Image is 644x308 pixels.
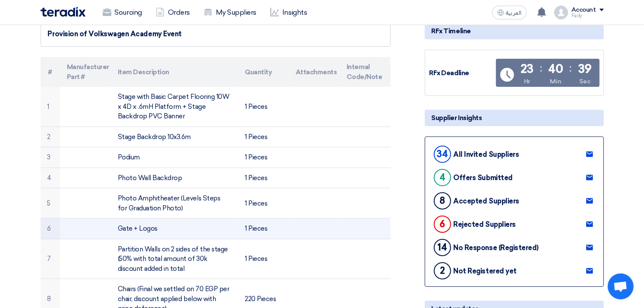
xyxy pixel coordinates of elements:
[41,188,60,219] td: 5
[48,29,383,39] div: Provision of Volkswagen Academy Event
[554,6,568,19] img: profile_test.png
[608,273,634,299] a: Open chat
[111,188,238,219] td: Photo Amphitheater (Levels Steps for Graduation Photo)
[238,57,289,87] th: Quantity
[41,147,60,168] td: 3
[434,192,451,210] div: 8
[238,87,289,127] td: 1 Pieces
[506,10,521,16] span: العربية
[149,3,197,22] a: Orders
[550,77,562,86] div: Min
[434,146,451,163] div: 34
[111,57,238,87] th: Item Description
[238,168,289,188] td: 1 Pieces
[425,23,604,39] div: RFx Timeline
[540,60,542,76] div: :
[41,168,60,188] td: 4
[238,219,289,239] td: 1 Pieces
[41,87,60,127] td: 1
[434,216,451,233] div: 6
[263,3,314,22] a: Insights
[571,13,604,18] div: Fady
[41,57,60,87] th: #
[238,239,289,279] td: 1 Pieces
[571,6,596,14] div: Account
[454,244,539,252] div: No Response (Registered)
[111,127,238,147] td: Stage Backdrop 10x3.6m
[524,77,530,86] div: Hr
[41,239,60,279] td: 7
[41,219,60,239] td: 6
[454,267,517,275] div: Not Registered yet
[111,87,238,127] td: Stage with Basic Carpet Flooring 10W x 4D x .6mH Platform + Stage Backdrop PVC Banner
[340,57,391,87] th: Internal Code/Note
[578,63,592,75] div: 39
[238,127,289,147] td: 1 Pieces
[238,147,289,168] td: 1 Pieces
[289,57,340,87] th: Attachments
[197,3,263,22] a: My Suppliers
[434,262,451,279] div: 2
[425,110,604,126] div: Supplier Insights
[580,77,590,86] div: Sec
[111,239,238,279] td: Partition Walls on 2 sides of the stage (50% with total amount of 30k discount added in total
[111,147,238,168] td: Podium
[434,169,451,186] div: 4
[238,188,289,219] td: 1 Pieces
[454,174,513,182] div: Offers Submitted
[454,197,519,205] div: Accepted Suppliers
[434,239,451,256] div: 14
[96,3,149,22] a: Sourcing
[569,60,571,76] div: :
[41,127,60,147] td: 2
[111,219,238,239] td: Gate + Logos
[454,150,519,159] div: All Invited Suppliers
[41,7,85,17] img: Teradix logo
[521,63,534,75] div: 23
[111,168,238,188] td: Photo Wall Backdrop
[454,220,516,229] div: Rejected Suppliers
[548,63,563,75] div: 40
[429,68,494,78] div: RFx Deadline
[492,6,527,19] button: العربية
[60,57,111,87] th: Manufacturer Part #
